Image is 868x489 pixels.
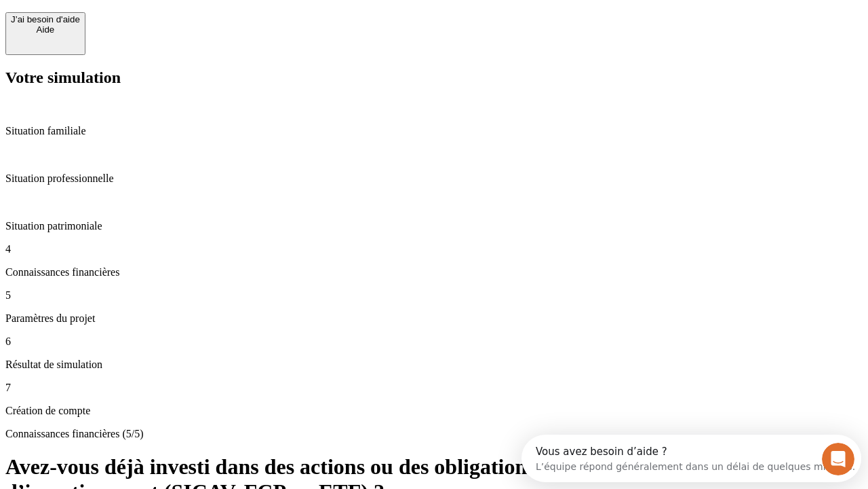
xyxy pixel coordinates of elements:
[5,312,863,325] p: Paramètres du projet
[5,5,374,43] div: Ouvrir le Messenger Intercom
[5,428,863,440] p: Connaissances financières (5/5)
[5,220,863,232] p: Situation patrimoniale
[5,173,863,185] p: Situation professionnelle
[5,382,863,394] p: 7
[5,405,863,417] p: Création de compte
[5,359,863,371] p: Résultat de simulation
[5,336,863,348] p: 6
[5,69,863,87] h2: Votre simulation
[14,22,334,37] div: L’équipe répond généralement dans un délai de quelques minutes.
[5,243,863,255] p: 4
[11,24,80,35] div: Aide
[5,125,863,137] p: Situation familiale
[11,14,80,24] div: J’ai besoin d'aide
[5,266,863,278] p: Connaissances financières
[822,443,854,475] iframe: Intercom live chat
[521,435,861,482] iframe: Intercom live chat discovery launcher
[5,289,863,302] p: 5
[5,12,85,55] button: J’ai besoin d'aideAide
[14,12,334,22] div: Vous avez besoin d’aide ?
